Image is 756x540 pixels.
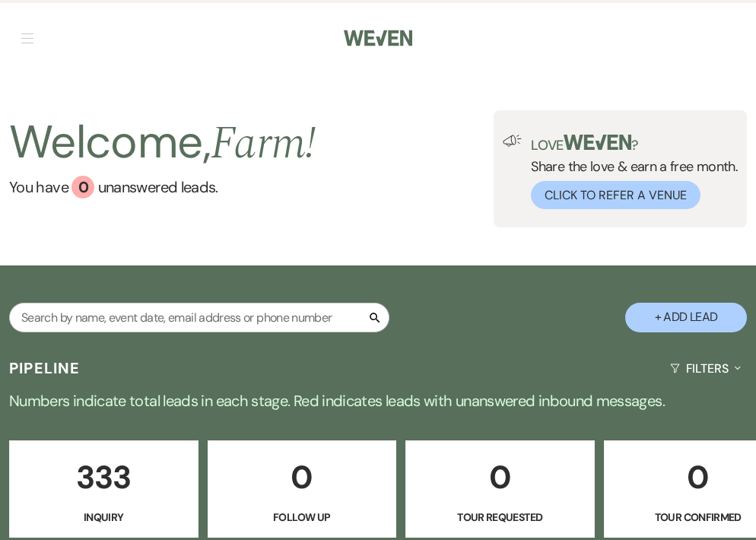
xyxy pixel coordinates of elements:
img: loud-speaker-illustration.svg [503,135,522,147]
p: Follow Up [218,509,387,526]
img: weven-logo-green.svg [564,135,631,150]
img: Weven Logo [344,22,412,54]
p: Inquiry [19,509,189,526]
button: Filters [664,348,747,389]
a: 0Follow Up [208,440,397,538]
p: 0 [415,452,585,503]
p: Love ? [531,135,738,152]
p: 333 [19,452,189,503]
div: Share the love & earn a free month. [522,135,738,209]
a: 0Tour Requested [405,440,595,538]
button: + Add Lead [625,303,747,332]
h3: Pipeline [9,357,81,379]
p: 0 [218,452,387,503]
input: Search by name, event date, email address or phone number [9,303,389,332]
a: 333Inquiry [9,440,199,538]
span: Farm ! [211,109,316,179]
p: Tour Requested [415,509,585,526]
a: You have 0 unanswered leads. [9,176,316,199]
h2: Welcome, [9,110,316,176]
div: 0 [71,176,94,199]
button: Click to Refer a Venue [531,181,700,209]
